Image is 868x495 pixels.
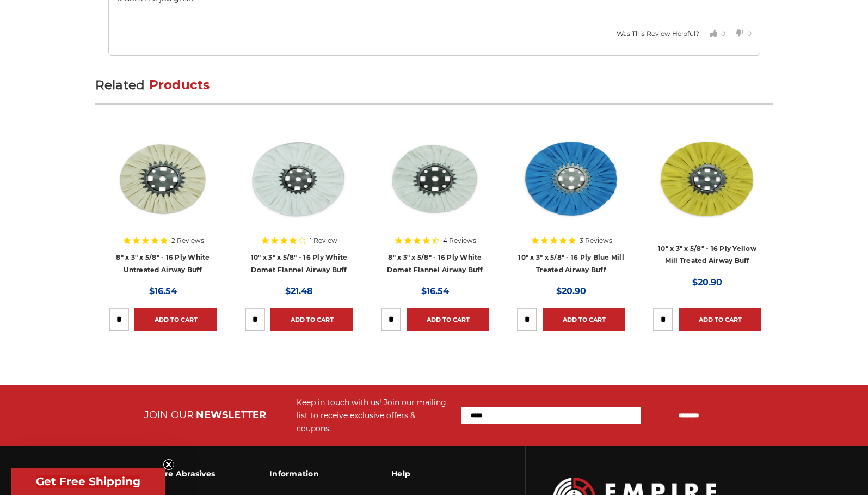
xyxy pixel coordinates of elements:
span: $16.54 [149,286,177,296]
a: 10" x 3" x 5/8" - 16 Ply White Domet Flannel Airway Buff [251,253,348,274]
button: Close teaser [163,459,174,470]
button: Votes Down [725,21,752,47]
a: 8 inch untreated airway buffing wheel [109,135,217,271]
span: $16.54 [421,286,449,296]
span: 0 [721,29,725,38]
h3: Empire Abrasives [144,462,215,485]
img: 8 inch white domet flannel airway buffing wheel [381,135,489,222]
a: 8" x 3" x 5/8" - 16 Ply White Untreated Airway Buff [116,253,210,274]
span: Products [149,77,210,93]
span: Related [95,77,145,93]
div: Keep in touch with us! Join our mailing list to receive exclusive offers & coupons. [297,396,451,435]
img: 10 inch airway polishing wheel white domet flannel [245,135,353,222]
a: 10" x 3" x 5/8" - 16 Ply Blue Mill Treated Airway Buff [518,253,624,274]
a: Add to Cart [134,308,217,331]
span: $20.90 [556,286,586,296]
a: 8 inch white domet flannel airway buffing wheel [381,135,489,271]
div: Was This Review Helpful? [617,29,699,39]
span: $20.90 [692,277,722,288]
img: 10 inch blue treated airway buffing wheel [517,135,625,222]
span: $21.48 [285,286,313,296]
span: Get Free Shipping [36,475,140,488]
button: Votes Up [699,21,725,47]
h3: Information [269,462,337,485]
img: 10 inch yellow mill treated airway buff [653,135,761,222]
a: Add to Cart [543,308,625,331]
a: 10 inch yellow mill treated airway buff [653,135,761,271]
div: Get Free ShippingClose teaser [11,468,165,495]
a: Add to Cart [407,308,489,331]
a: Add to Cart [270,308,353,331]
h3: Help [391,462,465,485]
span: JOIN OUR [144,409,194,421]
span: 0 [747,29,752,38]
a: 10 inch airway polishing wheel white domet flannel [245,135,353,271]
a: 8" x 3" x 5/8" - 16 Ply White Domet Flannel Airway Buff [387,253,483,274]
a: Add to Cart [679,308,761,331]
img: 8 inch untreated airway buffing wheel [109,135,217,222]
a: 10 inch blue treated airway buffing wheel [517,135,625,271]
span: NEWSLETTER [196,409,266,421]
